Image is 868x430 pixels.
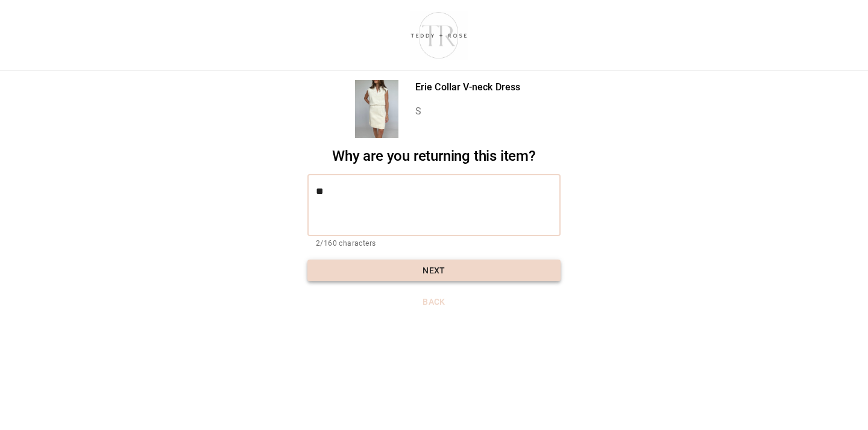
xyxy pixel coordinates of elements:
button: Next [307,260,561,282]
p: 2/160 characters [316,238,552,250]
img: shop-teddyrose.myshopify.com-d93983e8-e25b-478f-b32e-9430bef33fdd [405,9,473,61]
button: Back [307,291,561,313]
h2: Why are you returning this item? [307,148,561,165]
p: Erie Collar V-neck Dress [415,80,521,95]
p: S [415,104,521,119]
